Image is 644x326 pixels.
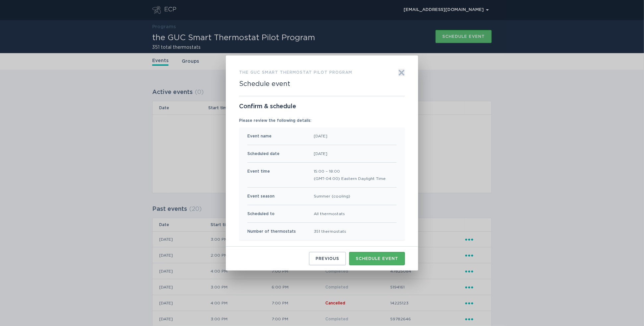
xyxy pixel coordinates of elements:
[349,252,405,265] button: Schedule event
[247,150,280,157] div: Scheduled date
[226,55,418,271] div: Form to create an event
[239,117,405,124] div: Please review the following details:
[247,193,275,200] div: Event season
[314,150,327,157] div: [DATE]
[309,252,346,265] button: Previous
[247,210,275,217] div: Scheduled to
[314,132,327,140] div: [DATE]
[356,257,398,261] div: Schedule event
[316,257,339,261] div: Previous
[247,168,270,182] div: Event time
[247,132,272,140] div: Event name
[239,69,352,76] h3: the GUC Smart Thermostat Pilot Program
[314,168,386,175] span: 15:00 – 18:00
[398,69,405,76] button: Exit
[314,210,345,217] div: All thermostats
[314,193,350,200] div: Summer (cooling)
[239,103,405,110] p: Confirm & schedule
[314,175,386,182] span: (GMT-04:00) Eastern Daylight Time
[247,228,296,235] div: Number of thermostats
[239,80,290,88] h2: Schedule event
[314,228,346,235] div: 351 thermostats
